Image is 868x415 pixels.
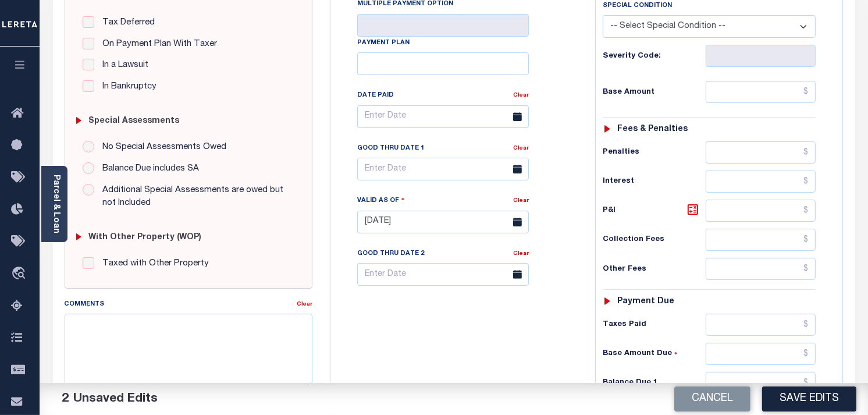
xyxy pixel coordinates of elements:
a: Clear [513,93,529,98]
input: $ [706,200,816,222]
h6: Special Assessments [88,116,179,126]
h6: Penalties [603,148,705,157]
span: 2 [62,393,69,405]
input: $ [706,141,816,164]
h6: Base Amount [603,88,705,97]
input: $ [706,171,816,193]
span: Unsaved Edits [73,393,158,405]
button: Save Edits [762,386,856,412]
label: Taxed with Other Property [97,257,209,271]
input: Enter Date [357,158,529,180]
input: Enter Date [357,263,529,286]
label: Valid as Of [357,195,405,206]
button: Cancel [674,386,750,412]
a: Clear [297,302,312,307]
label: In Bankruptcy [97,80,156,94]
input: Enter Date [357,211,529,233]
a: Clear [513,251,529,257]
label: Good Thru Date 1 [357,144,424,154]
h6: Taxes Paid [603,320,705,329]
label: Payment Plan [357,38,410,48]
input: $ [706,258,816,280]
label: Date Paid [357,91,394,101]
label: Comments [65,300,105,310]
h6: Other Fees [603,265,705,274]
a: Clear [513,198,529,204]
h6: Severity Code: [603,52,705,61]
h6: Balance Due 1 [603,378,705,388]
h6: Base Amount Due [603,349,705,359]
h6: with Other Property (WOP) [88,233,201,243]
h6: P&I [603,203,705,219]
input: Enter Date [357,105,529,128]
label: On Payment Plan With Taxer [97,38,217,51]
i: travel_explore [11,267,30,282]
label: Balance Due includes SA [97,162,199,176]
input: $ [706,81,816,103]
h6: Interest [603,177,705,186]
label: In a Lawsuit [97,59,148,72]
label: Good Thru Date 2 [357,249,424,259]
input: $ [706,343,816,365]
label: No Special Assessments Owed [97,141,226,154]
input: $ [706,229,816,251]
label: Additional Special Assessments are owed but not Included [97,184,294,210]
a: Clear [513,146,529,151]
input: $ [706,372,816,394]
label: Special Condition [603,1,672,11]
h6: Collection Fees [603,235,705,244]
input: $ [706,314,816,336]
label: Tax Deferred [97,16,155,30]
h6: Fees & Penalties [617,125,688,134]
a: Parcel & Loan [52,175,60,233]
h6: Payment due [617,297,674,307]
